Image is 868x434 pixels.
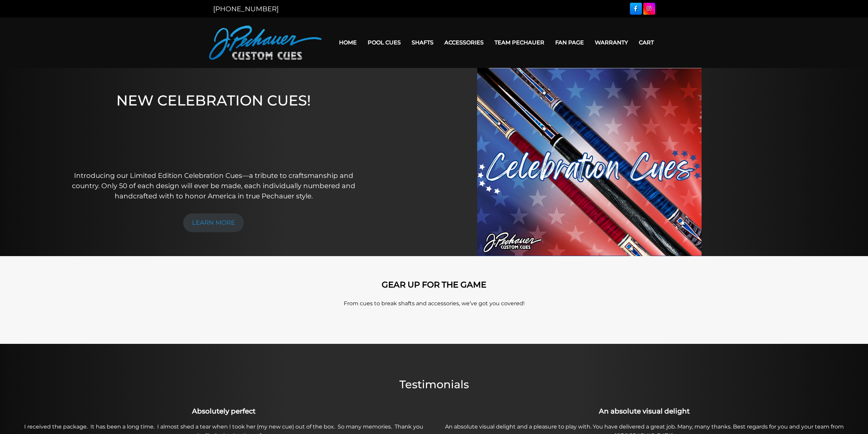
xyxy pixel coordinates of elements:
p: Introducing our Limited Edition Celebration Cues—a tribute to craftsmanship and country. Only 50 ... [69,170,359,201]
img: Pechauer Custom Cues [209,26,322,60]
a: Pool Cues [362,34,406,51]
a: Cart [633,34,659,51]
a: Shafts [406,34,439,51]
a: Home [334,34,362,51]
a: [PHONE_NUMBER] [213,5,279,13]
a: Warranty [589,34,633,51]
a: Team Pechauer [489,34,550,51]
a: Accessories [439,34,489,51]
a: LEARN MORE [183,213,244,232]
strong: GEAR UP FOR THE GAME [382,280,486,290]
a: Fan Page [550,34,589,51]
p: From cues to break shafts and accessories, we’ve got you covered! [240,299,629,308]
h1: NEW CELEBRATION CUES! [69,92,359,161]
h3: An absolute visual delight [438,406,851,416]
h3: Absolutely perfect [17,406,430,416]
